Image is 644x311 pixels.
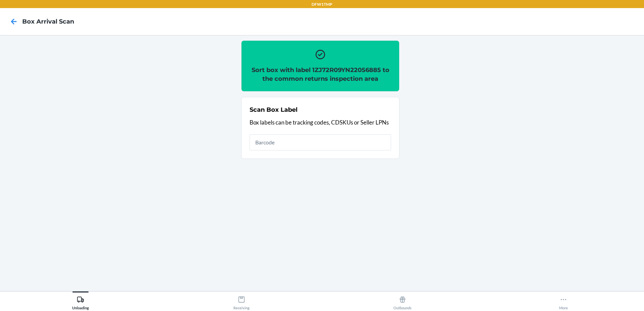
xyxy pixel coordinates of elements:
[393,293,412,310] div: Outbounds
[483,291,644,310] button: More
[250,118,391,127] p: Box labels can be tracking codes, CDSKUs or Seller LPNs
[250,105,297,114] h2: Scan Box Label
[22,17,74,26] h4: Box Arrival Scan
[72,293,89,310] div: Unloading
[161,291,322,310] button: Receiving
[250,134,391,150] input: Barcode
[250,66,391,83] h2: Sort box with label 1ZJ72R09YN22056885 to the common returns inspection area
[322,291,483,310] button: Outbounds
[559,293,568,310] div: More
[233,293,250,310] div: Receiving
[312,1,332,7] p: DFW1TMP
